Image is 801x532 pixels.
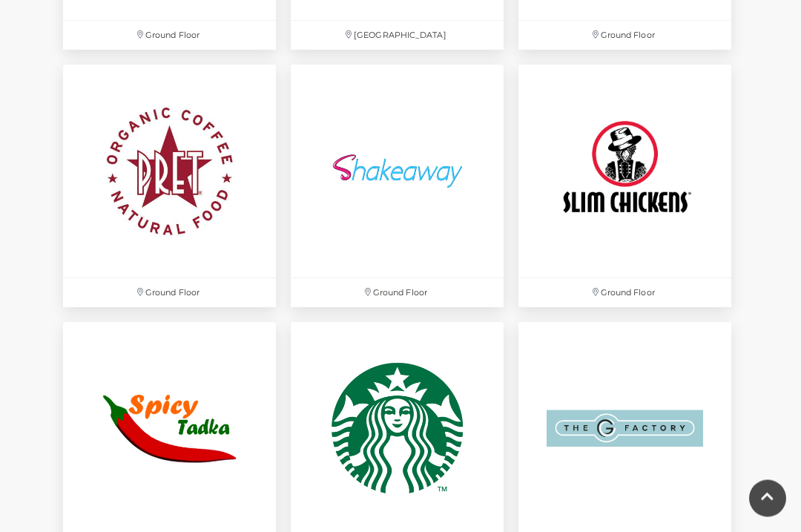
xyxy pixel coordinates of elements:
a: Ground Floor [283,58,511,315]
a: Ground Floor [511,58,739,315]
p: Ground Floor [63,22,276,50]
p: Ground Floor [518,279,731,308]
a: Ground Floor [56,58,283,315]
p: Ground Floor [291,279,504,308]
p: Ground Floor [63,279,276,308]
p: [GEOGRAPHIC_DATA] [291,22,504,50]
p: Ground Floor [518,22,731,50]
